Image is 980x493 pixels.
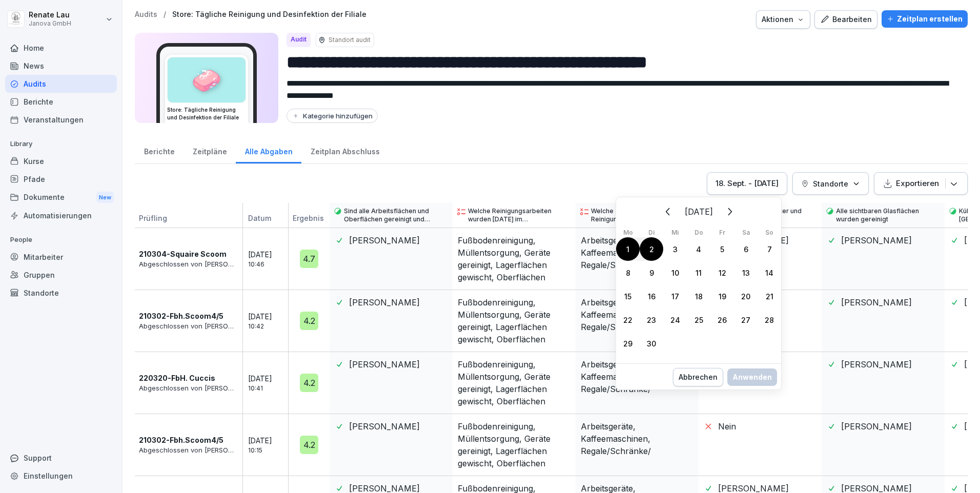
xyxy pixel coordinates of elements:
[292,112,373,120] div: Kategorie hinzufügen
[248,260,294,269] p: 10:46
[139,311,223,321] p: 210302-Fbh.Scoom4/5
[616,228,781,355] table: September 2025
[164,10,166,19] p: /
[616,308,640,332] div: 22
[139,321,237,332] p: Abgeschlossen von [PERSON_NAME]
[5,266,117,284] a: Gruppen
[329,35,371,45] p: Standort audit
[5,232,117,248] p: People
[5,467,117,485] a: Einstellungen
[710,237,734,261] div: 5
[718,200,741,223] button: Weiter
[657,200,680,223] button: Zurück
[135,137,183,163] a: Berichte
[581,420,687,457] p: Arbeitsgeräte, Kaffeemaschinen, Regale/Schränke/
[663,261,687,284] div: Mittwoch, 10. September 2025
[640,332,663,355] div: 30
[581,234,687,271] p: Arbeitsgeräte, Kaffeemaschinen, Regale/Schränke/
[727,368,777,386] button: Anwenden
[792,172,869,195] button: Standorte
[344,207,448,223] p: Sind alle Arbeitsflächen und Oberflächen gereinigt und desinfiziert worden?
[300,374,318,392] div: 4.2
[135,213,237,228] p: Prüfling
[663,284,687,308] div: 17
[687,308,710,332] div: 25
[5,93,117,111] a: Berichte
[349,358,420,371] p: [PERSON_NAME]
[289,213,332,228] p: Ergebnis
[248,373,294,384] p: [DATE]
[616,332,640,355] div: 29
[710,308,734,332] div: Freitag, 26. September 2025
[139,373,215,383] p: 220320-FbH. Cuccis
[758,228,781,237] th: So
[5,152,117,170] div: Kurse
[734,237,758,261] div: Samstag, 6. September 2025
[734,261,758,284] div: Samstag, 13. September 2025
[301,137,389,163] div: Zeitplan Abschluss
[687,308,710,332] div: Heute, Donnerstag, 25. September 2025
[640,228,663,237] th: Di
[734,308,758,332] div: 27
[5,248,117,266] a: Mitarbeiter
[734,237,758,261] div: 6
[5,57,117,75] div: News
[616,228,640,237] th: Mo
[687,284,710,308] div: Donnerstag, 18. September 2025
[248,213,294,228] p: Datum
[5,188,117,207] a: DokumenteNew
[687,261,710,284] div: 11
[5,188,117,207] div: Dokumente
[707,172,787,195] button: 18. Sept. - [DATE]
[236,137,301,163] div: Alle Abgaben
[616,261,640,284] div: Montag, 8. September 2025
[836,207,941,223] p: Alle sichtbaren Glasflächen wurden gereinigt
[734,284,758,308] div: Samstag, 20. September 2025
[882,10,968,28] button: Zeitplan erstellen
[687,284,710,308] div: 18
[640,261,663,284] div: Dienstag, 9. September 2025
[5,111,117,129] a: Veranstaltungen
[300,436,318,454] div: 4.2
[172,10,366,19] a: Store: Tägliche Reinigung und Desinfektion der Filiale
[300,250,318,268] div: 4.7
[5,39,117,57] a: Home
[762,14,805,25] div: Aktionen
[29,11,71,19] p: Renate Lau
[349,420,420,433] p: [PERSON_NAME]
[349,296,420,309] p: [PERSON_NAME]
[248,446,294,455] p: 10:15
[710,261,734,284] div: Freitag, 12. September 2025
[710,284,734,308] div: Freitag, 19. September 2025
[458,234,564,283] p: Fußbodenreinigung, Müllentsorgung, Geräte gereinigt, Lagerflächen gewischt, Oberflächen
[687,237,710,261] div: 4
[758,237,781,261] div: 7
[663,308,687,332] div: Mittwoch, 24. September 2025
[183,137,236,163] div: Zeitpläne
[167,106,246,121] h3: Store: Tägliche Reinigung und Desinfektion der Filiale
[640,332,663,355] div: Dienstag, 30. September 2025
[5,207,117,224] a: Automatisierungen
[640,284,663,308] div: 16
[718,420,736,433] p: Nein
[663,237,687,261] div: 3
[139,445,237,456] p: Abgeschlossen von [PERSON_NAME]
[248,249,294,260] p: [DATE]
[640,284,663,308] div: Dienstag, 16. September 2025
[5,284,117,302] div: Standorte
[135,10,157,19] p: Audits
[5,449,117,467] div: Support
[5,136,117,152] p: Library
[663,284,687,308] div: Mittwoch, 17. September 2025
[687,228,710,237] th: Do
[139,259,237,270] p: Abgeschlossen von [PERSON_NAME]
[458,420,564,469] p: Fußbodenreinigung, Müllentsorgung, Geräte gereinigt, Lagerflächen gewischt, Oberflächen
[616,200,781,355] div: September 2025
[758,308,781,332] div: Sonntag, 28. September 2025
[710,284,734,308] div: 19
[591,207,695,223] p: Welche Zusätzlichen Reinigungsarbeiten wurde ausgeführt
[716,178,779,189] div: 18. Sept. - [DATE]
[687,261,710,284] div: Donnerstag, 11. September 2025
